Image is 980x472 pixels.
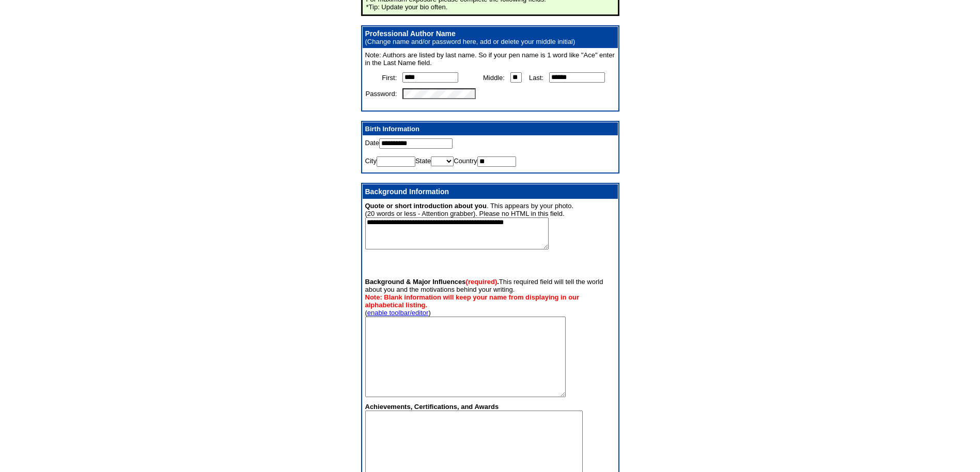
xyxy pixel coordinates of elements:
[386,105,397,107] img: shim.gif
[365,187,449,196] b: Background Information
[365,125,419,133] b: Birth Information
[529,74,543,82] font: Last:
[365,139,516,171] font: Date City State Country
[483,74,505,82] font: Middle:
[365,29,456,38] span: Professional Author Name
[365,202,487,210] font: Quote or short introduction about you
[365,403,499,411] strong: Achievements, Certifications, and Awards
[365,293,580,309] b: Note: Blank information will keep your name from displaying in our alphabetical listing.
[365,167,376,169] img: shim.gif
[366,90,397,98] font: Password:
[367,309,429,317] a: enable toolbar/editor
[365,278,603,399] font: This required field will tell the world about you and the motivations behind your writing. ( )
[365,278,499,286] strong: Background & Major Influences .
[365,38,575,45] font: (Change name and/or password here, add or delete your middle initial)
[365,202,574,251] font: . This appears by your photo. (20 words or less - Attention grabber). Please no HTML in this field.
[382,74,397,82] font: First:
[466,278,497,286] font: (required)
[365,51,615,67] font: Note: Authors are listed by last name. So if your pen name is 1 word like "Ace" enter in the Last...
